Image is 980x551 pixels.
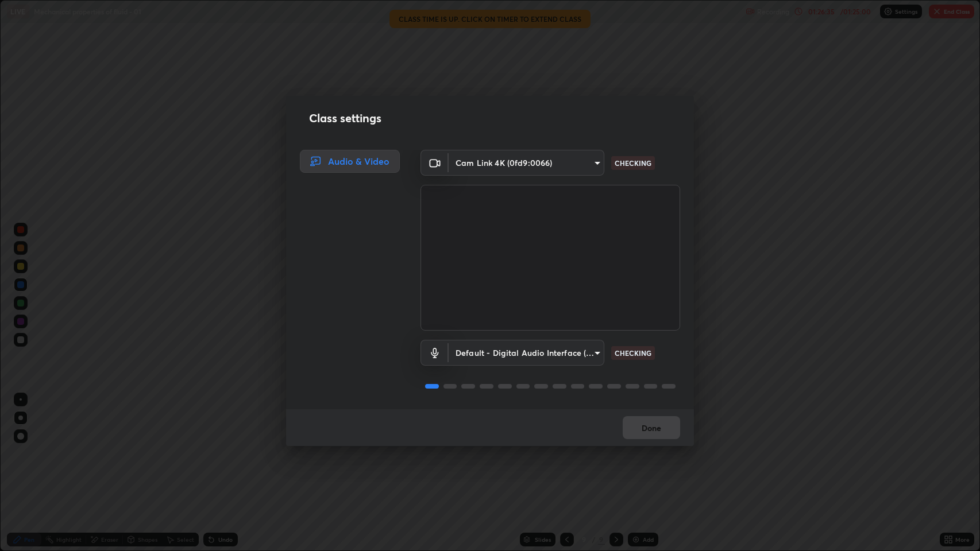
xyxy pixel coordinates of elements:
[449,340,604,366] div: Cam Link 4K (0fd9:0066)
[615,158,651,168] p: CHECKING
[449,150,604,176] div: Cam Link 4K (0fd9:0066)
[309,110,381,127] h2: Class settings
[300,150,400,173] div: Audio & Video
[615,348,651,358] p: CHECKING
